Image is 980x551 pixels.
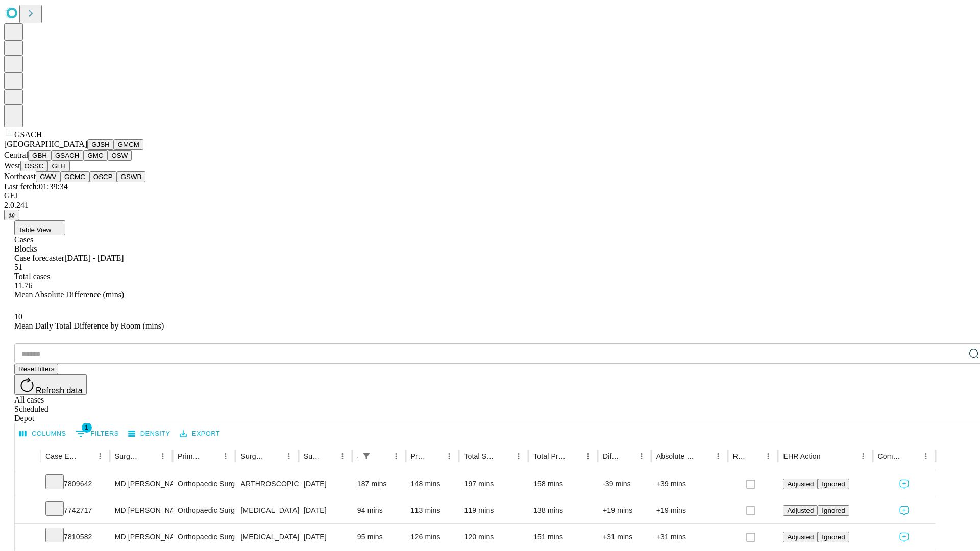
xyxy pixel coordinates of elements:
[603,497,646,523] div: +19 mins
[64,254,124,262] span: [DATE] - [DATE]
[464,452,496,460] div: Total Scheduled Duration
[204,449,218,463] button: Sort
[115,452,140,460] div: Surgeon Name
[357,497,401,523] div: 94 mins
[89,171,117,182] button: OSCP
[656,452,696,460] div: Absolute Difference
[878,452,903,460] div: Comments
[28,150,51,161] button: GBH
[4,182,68,191] span: Last fetch: 01:39:34
[17,426,69,442] button: Select columns
[4,161,20,170] span: West
[783,479,818,489] button: Adjusted
[533,471,593,497] div: 158 mins
[82,422,92,433] span: 1
[357,471,401,497] div: 187 mins
[36,386,83,395] span: Refresh data
[8,211,15,219] span: @
[656,524,723,550] div: +31 mins
[304,497,347,523] div: [DATE]
[375,449,389,463] button: Sort
[45,524,105,550] div: 7810582
[20,502,35,520] button: Expand
[747,449,761,463] button: Sort
[20,529,35,546] button: Expand
[359,449,374,463] button: Show filters
[822,480,845,488] span: Ignored
[389,449,403,463] button: Menu
[114,139,143,150] button: GMCM
[304,471,347,497] div: [DATE]
[761,449,775,463] button: Menu
[115,524,167,550] div: MD [PERSON_NAME] [PERSON_NAME] Md
[108,150,132,161] button: OSW
[240,452,266,460] div: Surgery Name
[656,471,723,497] div: +39 mins
[36,171,60,182] button: GWV
[783,505,818,516] button: Adjusted
[18,226,51,234] span: Table View
[919,449,933,463] button: Menu
[115,497,167,523] div: MD [PERSON_NAME] [PERSON_NAME] Md
[83,150,107,161] button: GMC
[497,449,511,463] button: Sort
[14,281,32,290] span: 11.76
[14,220,65,235] button: Table View
[20,161,48,171] button: OSSC
[533,524,593,550] div: 151 mins
[783,452,820,460] div: EHR Action
[411,497,454,523] div: 113 mins
[442,449,456,463] button: Menu
[511,449,526,463] button: Menu
[178,471,230,497] div: Orthopaedic Surgery
[20,475,35,493] button: Expand
[733,452,746,460] div: Resolved in EHR
[240,497,293,523] div: [MEDICAL_DATA] [MEDICAL_DATA]
[18,365,54,373] span: Reset filters
[14,130,42,139] span: GSACH
[73,425,121,442] button: Show filters
[603,471,646,497] div: -39 mins
[533,497,593,523] div: 138 mins
[818,505,849,516] button: Ignored
[177,426,223,442] button: Export
[787,480,814,488] span: Adjusted
[51,150,83,161] button: GSACH
[4,210,19,220] button: @
[45,471,105,497] div: 7809642
[411,524,454,550] div: 126 mins
[304,524,347,550] div: [DATE]
[14,290,124,299] span: Mean Absolute Difference (mins)
[357,452,358,460] div: Scheduled In Room Duration
[533,452,566,460] div: Total Predicted Duration
[240,524,293,550] div: [MEDICAL_DATA] [MEDICAL_DATA]
[787,507,814,514] span: Adjusted
[822,533,845,541] span: Ignored
[14,254,64,262] span: Case forecaster
[141,449,156,463] button: Sort
[4,191,976,201] div: GEI
[335,449,350,463] button: Menu
[45,452,78,460] div: Case Epic Id
[126,426,173,442] button: Density
[79,449,93,463] button: Sort
[567,449,581,463] button: Sort
[411,452,427,460] div: Predicted In Room Duration
[359,449,374,463] div: 1 active filter
[178,524,230,550] div: Orthopaedic Surgery
[711,449,725,463] button: Menu
[14,321,164,330] span: Mean Daily Total Difference by Room (mins)
[464,497,523,523] div: 119 mins
[4,140,87,148] span: [GEOGRAPHIC_DATA]
[787,533,814,541] span: Adjusted
[464,524,523,550] div: 120 mins
[267,449,282,463] button: Sort
[218,449,233,463] button: Menu
[818,479,849,489] button: Ignored
[14,272,50,281] span: Total cases
[856,449,870,463] button: Menu
[93,449,107,463] button: Menu
[240,471,293,497] div: ARTHROSCOPICALLY AIDED ACL RECONSTRUCTION
[818,532,849,542] button: Ignored
[4,151,28,159] span: Central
